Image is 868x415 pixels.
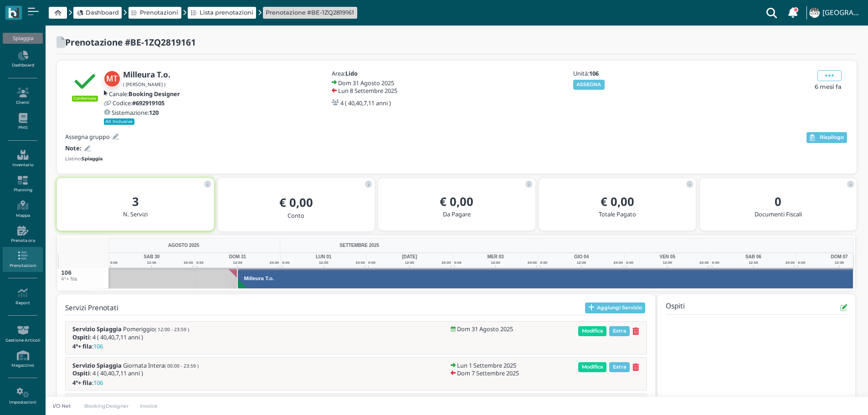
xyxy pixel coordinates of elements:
a: Dashboard [77,8,119,17]
h5: Dom 31 Agosto 2025 [338,80,394,86]
a: Impostazioni [3,384,42,409]
h4: Ospiti [666,302,685,313]
iframe: Help widget launcher [803,387,860,407]
span: Modifica [578,362,606,372]
b: 4°+ fila [72,379,92,387]
b: 0 [775,194,781,210]
small: Confermata [72,96,98,101]
a: Planning [3,172,42,197]
a: Dashboard [3,47,42,72]
b: Booking Designer [128,90,180,98]
h5: Assegna gruppo [65,133,110,140]
h5: N. Servizi [64,211,206,217]
span: 106 [93,379,103,386]
p: I/O Net [51,402,73,410]
img: ... [809,8,819,18]
h5: Sistemazione: [112,109,159,116]
h5: Canale: [109,91,180,97]
h5: 4 ( 40,40,7,11 anni ) [340,100,391,106]
h5: Lun 8 Settembre 2025 [338,87,397,94]
h5: Da Pagare [385,211,528,217]
span: Lista prenotazioni [200,8,253,17]
b: Lido [345,69,358,77]
span: 106 [61,270,72,276]
b: Ospiti [72,369,90,377]
h5: : 4 ( 40,40,7,11 anni ) [72,334,189,340]
h5: : [72,379,186,386]
b: € 0,00 [440,194,473,210]
div: Spiaggia [3,33,42,44]
h2: Prenotazione #BE-1ZQ2819161 [65,37,196,47]
small: Listino: [65,155,103,162]
h5: Documenti Fiscali [707,211,849,217]
span: 106 [93,343,103,349]
span: Dashboard [86,8,119,17]
h5: Area: [332,70,427,77]
small: ( [PERSON_NAME] ) [123,81,165,87]
span: Pomeriggio [123,326,189,332]
h5: Dom 31 Agosto 2025 [457,326,513,332]
b: € 0,00 [279,195,313,210]
h4: Servizi Prenotati [65,304,118,312]
a: Clienti [3,84,42,109]
a: Report [3,284,42,309]
a: ... [GEOGRAPHIC_DATA] [808,2,863,24]
span: Riepilogo [820,134,844,141]
span: Prenotazioni [140,8,178,17]
span: Extra [609,362,630,372]
b: 106 [589,69,599,77]
a: PMS [3,109,42,134]
a: Prenotazioni [3,247,42,272]
a: Invoice [134,402,164,410]
small: 4°+ fila [61,276,77,282]
img: Milleura T.o. [104,71,120,87]
h5: : 4 ( 40,40,7,11 anni ) [72,370,199,376]
a: Mappa [3,197,42,222]
h5: Totale Pagato [546,211,688,217]
b: 4°+ fila [72,342,92,350]
b: € 0,00 [601,194,634,210]
a: Lista prenotazioni [191,8,253,17]
b: Ospiti [72,333,90,341]
b: Note: [65,144,82,152]
h5: Conto [225,212,367,219]
b: 120 [149,108,159,117]
a: Codice:#692919105 [104,100,164,106]
span: AGOSTO 2025 [168,242,199,249]
small: All Inclusive [104,118,135,125]
b: Spiaggia [82,156,103,162]
span: 6 mesi fa [815,82,842,91]
h4: [GEOGRAPHIC_DATA] [822,9,863,17]
a: Prenotazioni [131,8,178,17]
b: Servizio Spiaggia [72,325,122,333]
a: Inventario [3,146,42,171]
span: Modifica [578,326,606,336]
span: Giornata Intera [123,362,199,369]
b: Milleura T.o. [123,69,170,80]
img: logo [8,8,19,18]
a: Gestione Articoli [3,322,42,347]
a: Canale:Booking Designer [104,91,180,97]
b: #692919105 [132,99,164,107]
h3: Milleura T.o. [240,276,277,281]
small: ( 00:00 - 23:59 ) [164,363,199,369]
span: SETTEMBRE 2025 [339,242,379,249]
small: ( 12:00 - 23:59 ) [155,326,189,333]
h5: Codice: [113,100,164,106]
span: Extra [609,326,630,336]
a: Magazzino [3,347,42,372]
h5: : [72,343,186,349]
a: Prenota ora [3,222,42,247]
button: Riepilogo [806,132,847,143]
b: Servizio Spiaggia [72,361,122,369]
button: Aggiungi Servizio [585,302,646,313]
a: BookingDesigner [78,402,134,410]
button: ASSEGNA [573,80,605,90]
h5: Dom 7 Settembre 2025 [457,370,519,376]
h5: Unità: [573,70,669,77]
b: 3 [132,194,139,210]
a: Prenotazione #BE-1ZQ2819161 [266,8,354,17]
h5: Lun 1 Settembre 2025 [457,362,516,369]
